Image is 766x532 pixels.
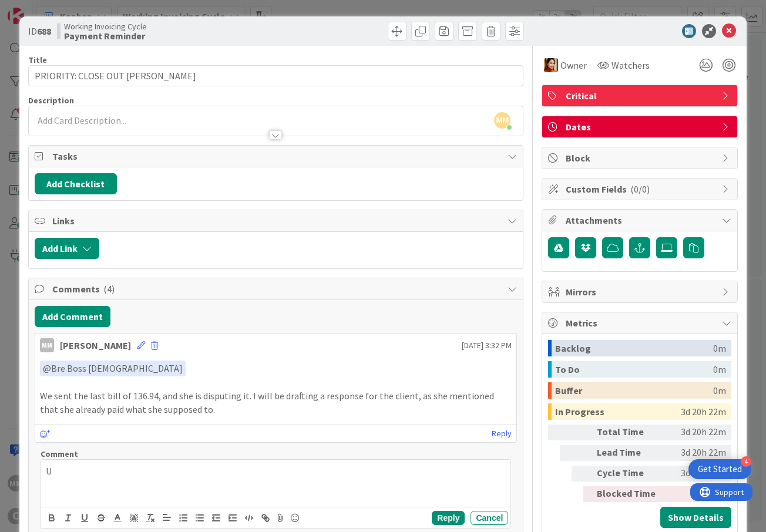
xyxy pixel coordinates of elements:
[713,340,726,356] div: 0m
[41,449,78,459] span: Comment
[630,183,650,195] span: ( 0/0 )
[555,340,713,356] div: Backlog
[566,285,716,299] span: Mirrors
[597,445,661,461] div: Lead Time
[40,389,512,416] p: We sent the last bill of 136.94, and she is disputing it. I will be drafting a response for the c...
[612,58,650,72] span: Watchers
[103,283,115,295] span: ( 4 )
[35,306,110,327] button: Add Comment
[462,339,512,352] span: [DATE] 3:32 PM
[660,507,731,528] button: Show Details
[35,173,117,194] button: Add Checklist
[25,2,53,16] span: Support
[681,403,726,420] div: 3d 20h 22m
[555,382,713,399] div: Buffer
[560,58,587,72] span: Owner
[713,382,726,399] div: 0m
[52,214,502,228] span: Links
[555,361,713,378] div: To Do
[471,511,508,525] button: Cancel
[566,213,716,227] span: Attachments
[494,112,510,129] span: MM
[666,425,726,440] div: 3d 20h 22m
[597,486,661,502] div: Blocked Time
[64,31,147,41] b: Payment Reminder
[28,55,47,65] label: Title
[666,445,726,461] div: 3d 20h 22m
[52,149,502,163] span: Tasks
[43,362,183,374] span: Bre Boss [DEMOGRAPHIC_DATA]
[35,238,99,259] button: Add Link
[544,58,558,72] img: PM
[64,22,147,31] span: Working Invoicing Cycle
[698,463,742,475] div: Get Started
[566,89,716,103] span: Critical
[688,459,751,479] div: Open Get Started checklist, remaining modules: 4
[492,426,512,441] a: Reply
[46,464,506,478] p: U
[28,24,51,38] span: ID
[28,65,524,86] input: type card name here...
[741,456,751,467] div: 4
[713,361,726,378] div: 0m
[666,486,726,502] div: 0m
[52,282,502,296] span: Comments
[597,466,661,482] div: Cycle Time
[597,425,661,440] div: Total Time
[37,25,51,37] b: 688
[666,466,726,482] div: 3d 20h 22m
[432,511,465,525] button: Reply
[566,182,716,196] span: Custom Fields
[555,403,681,420] div: In Progress
[28,95,74,106] span: Description
[566,120,716,134] span: Dates
[566,151,716,165] span: Block
[60,338,131,352] div: [PERSON_NAME]
[43,362,51,374] span: @
[40,338,54,352] div: MM
[566,316,716,330] span: Metrics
